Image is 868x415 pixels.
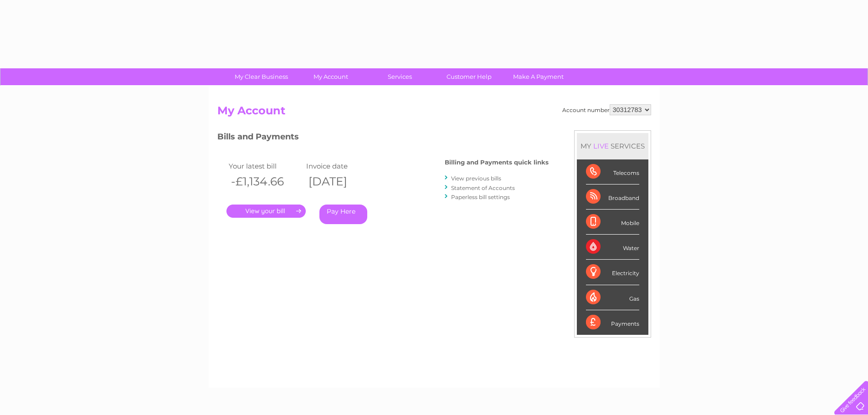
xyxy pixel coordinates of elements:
a: Make A Payment [501,68,576,85]
div: Payments [586,310,639,335]
a: Pay Here [319,205,367,224]
td: Invoice date [304,160,381,172]
h2: My Account [217,104,651,122]
div: Electricity [586,260,639,285]
td: Your latest bill [226,160,304,172]
th: [DATE] [304,172,381,191]
div: Gas [586,285,639,310]
div: Mobile [586,210,639,235]
a: Customer Help [431,68,507,85]
div: Account number [562,104,651,115]
div: Telecoms [586,159,639,184]
div: MY SERVICES [577,133,648,159]
a: My Clear Business [224,68,299,85]
div: Broadband [586,184,639,210]
th: -£1,134.66 [226,172,304,191]
a: View previous bills [451,175,501,182]
a: Statement of Accounts [451,184,515,191]
a: My Account [293,68,368,85]
div: LIVE [591,142,611,150]
h4: Billing and Payments quick links [445,159,549,166]
div: Water [586,235,639,260]
a: . [226,205,306,218]
a: Paperless bill settings [451,194,510,200]
a: Services [362,68,437,85]
h3: Bills and Payments [217,130,549,146]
